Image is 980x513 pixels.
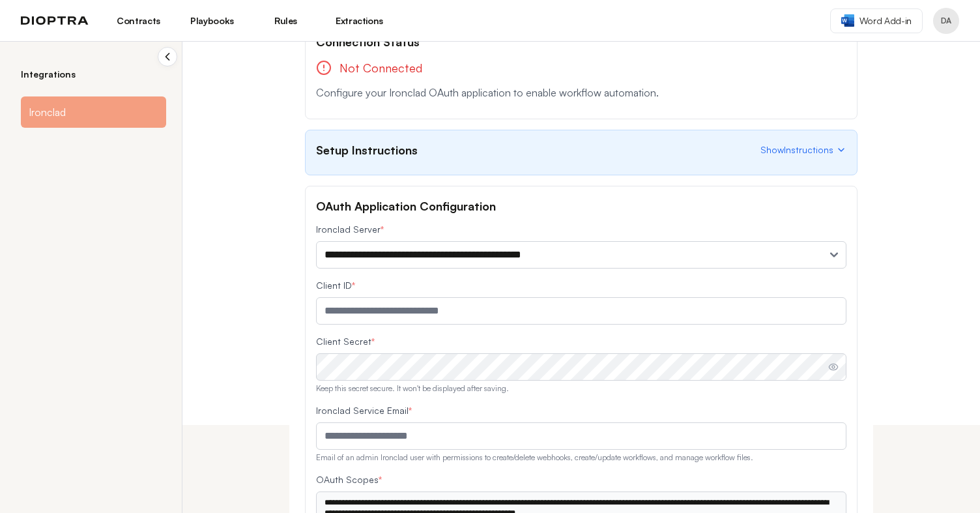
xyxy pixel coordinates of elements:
[29,104,66,120] span: Ironclad
[316,279,846,292] label: Client ID
[21,68,166,81] h2: Integrations
[21,16,89,25] img: logo
[859,14,912,27] span: Word Add-in
[760,143,846,156] button: ShowInstructions
[257,10,315,32] a: Rules
[316,335,846,348] label: Client Secret
[316,404,846,417] label: Ironclad Service Email
[316,223,846,236] label: Ironclad Server
[109,10,167,32] a: Contracts
[339,59,422,77] span: Not Connected
[933,8,959,34] button: Profile menu
[830,8,923,33] a: Word Add-in
[316,452,846,463] p: Email of an admin Ironclad user with permissions to create/delete webhooks, create/update workflo...
[316,33,846,51] h2: Connection Status
[316,85,846,100] p: Configure your Ironclad OAuth application to enable workflow automation.
[330,10,388,32] a: Extractions
[158,47,177,66] button: Collapse sidebar
[316,141,418,159] h2: Setup Instructions
[841,14,854,27] img: word
[183,10,241,32] a: Playbooks
[316,473,846,486] label: OAuth Scopes
[316,197,846,215] h2: OAuth Application Configuration
[316,383,846,394] p: Keep this secret secure. It won't be displayed after saving.
[760,143,833,156] span: Show Instructions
